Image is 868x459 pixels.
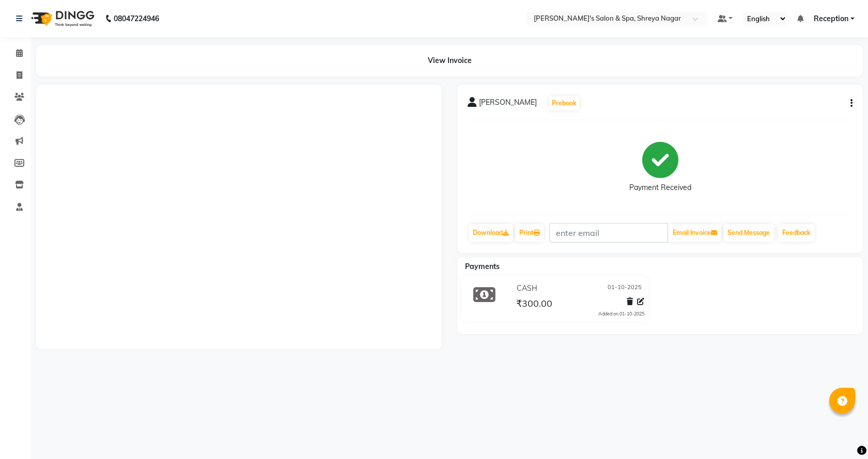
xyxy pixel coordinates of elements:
[549,96,579,110] button: Prebook
[549,223,668,243] input: enter email
[26,4,97,33] img: logo
[723,224,774,242] button: Send Message
[778,224,815,242] a: Feedback
[36,45,863,76] div: View Invoice
[598,310,644,318] div: Added on 01-10-2025
[608,283,642,294] span: 01-10-2025
[517,283,537,294] span: CASH
[469,224,513,242] a: Download
[825,418,858,449] iframe: chat widget
[669,224,721,242] button: Email Invoice
[515,224,544,242] a: Print
[516,297,552,312] span: ₹300.00
[814,13,848,24] span: Reception
[114,4,159,33] b: 08047224946
[465,262,500,271] span: Payments
[479,97,537,112] span: [PERSON_NAME]
[629,182,691,193] div: Payment Received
